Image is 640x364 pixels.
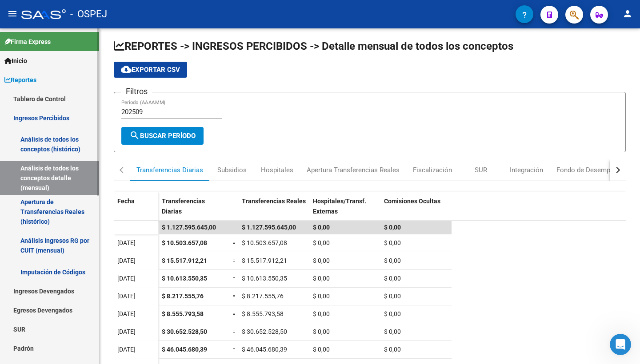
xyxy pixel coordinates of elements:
span: [DATE] [117,310,136,317]
span: $ 0,00 [313,239,330,246]
span: $ 15.517.912,21 [242,257,287,264]
span: $ 10.613.550,35 [162,275,207,282]
span: Buscar Período [129,132,196,140]
span: Comisiones Ocultas [384,198,440,205]
span: $ 30.652.528,50 [162,328,207,335]
span: $ 0,00 [384,310,401,317]
span: = [233,239,236,246]
span: $ 0,00 [384,346,401,353]
span: Inicio [4,56,27,66]
span: $ 8.555.793,58 [162,310,204,317]
div: SUR [475,165,487,175]
span: $ 10.613.550,35 [242,275,287,282]
span: = [233,257,236,264]
mat-icon: person [622,8,633,19]
span: $ 8.555.793,58 [242,310,284,317]
span: $ 0,00 [313,275,330,282]
span: $ 0,00 [313,328,330,335]
datatable-header-cell: Transferencias Diarias [158,192,229,229]
button: Exportar CSV [114,62,187,78]
span: $ 0,00 [384,328,401,335]
div: Fondo de Desempleo [556,165,620,175]
span: Exportar CSV [121,66,180,74]
span: [DATE] [117,346,136,353]
div: Transferencias Diarias [136,165,203,175]
span: $ 0,00 [313,257,330,264]
span: Firma Express [4,37,51,47]
mat-icon: search [129,130,140,141]
span: [DATE] [117,257,136,264]
span: Transferencias Reales [242,198,306,205]
span: [DATE] [117,328,136,335]
span: Reportes [4,75,36,85]
iframe: Intercom live chat [610,334,631,355]
button: Buscar Período [121,127,204,145]
span: - OSPEJ [70,4,107,24]
span: = [233,293,236,300]
span: = [233,275,236,282]
span: [DATE] [117,275,136,282]
datatable-header-cell: Fecha [114,192,158,229]
span: $ 1.127.595.645,00 [162,224,216,231]
div: Subsidios [217,165,247,175]
datatable-header-cell: Transferencias Reales [238,192,309,229]
span: $ 46.045.680,39 [162,346,207,353]
div: Hospitales [261,165,293,175]
div: Apertura Transferencias Reales [307,165,400,175]
span: = [233,328,236,335]
span: $ 0,00 [313,346,330,353]
mat-icon: cloud_download [121,64,132,75]
span: $ 0,00 [384,275,401,282]
span: $ 0,00 [313,293,330,300]
span: = [233,346,236,353]
span: Fecha [117,198,135,205]
span: $ 1.127.595.645,00 [242,224,296,231]
span: $ 0,00 [384,224,401,231]
div: Integración [510,165,543,175]
span: $ 0,00 [313,224,330,231]
datatable-header-cell: Comisiones Ocultas [380,192,452,229]
mat-icon: menu [7,8,18,19]
span: $ 8.217.555,76 [162,293,204,300]
span: $ 46.045.680,39 [242,346,287,353]
span: $ 0,00 [384,293,401,300]
span: Hospitales/Transf. Externas [313,198,366,215]
span: $ 30.652.528,50 [242,328,287,335]
span: $ 0,00 [313,310,330,317]
span: $ 10.503.657,08 [242,239,287,246]
datatable-header-cell: Hospitales/Transf. Externas [309,192,380,229]
div: Fiscalización [413,165,452,175]
span: [DATE] [117,293,136,300]
span: $ 0,00 [384,239,401,246]
span: $ 8.217.555,76 [242,293,284,300]
span: $ 10.503.657,08 [162,239,207,246]
span: REPORTES -> INGRESOS PERCIBIDOS -> Detalle mensual de todos los conceptos [114,40,513,52]
span: Transferencias Diarias [162,198,205,215]
span: $ 0,00 [384,257,401,264]
h3: Filtros [121,85,152,98]
span: = [233,310,236,317]
span: $ 15.517.912,21 [162,257,207,264]
span: [DATE] [117,239,136,246]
